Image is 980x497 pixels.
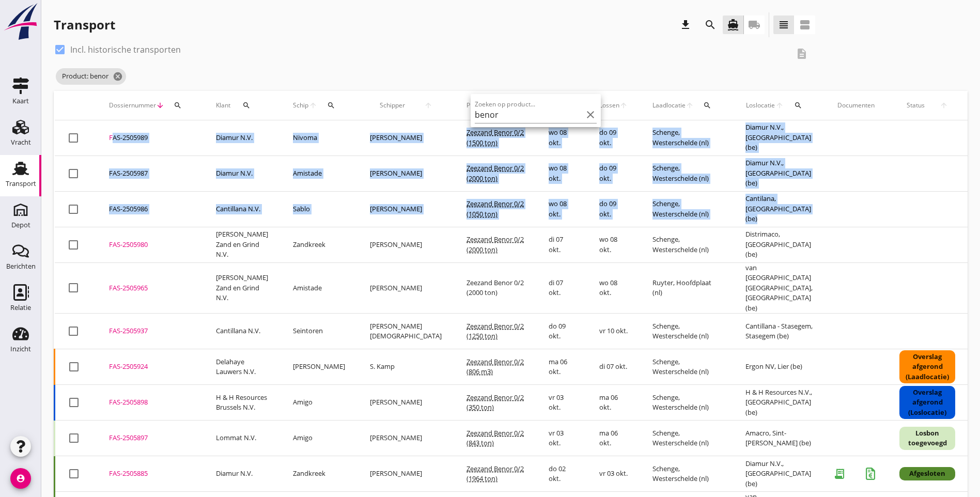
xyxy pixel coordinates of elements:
[466,357,524,377] span: Zeezand Benor 0/2 (806 m3)
[587,262,640,314] td: wo 08 okt.
[466,393,524,412] span: Zeezand Benor 0/2 (350 ton)
[733,191,825,227] td: Cantilana, [GEOGRAPHIC_DATA] (be)
[536,314,587,349] td: do 09 okt.
[686,101,694,110] i: arrow_upward
[536,227,587,262] td: di 07 okt.
[587,314,640,349] td: vr 10 okt.
[357,156,454,191] td: [PERSON_NAME]
[733,421,825,456] td: Amacro, Sint-[PERSON_NAME] (be)
[357,385,454,421] td: [PERSON_NAME]
[536,156,587,191] td: wo 08 okt.
[204,456,281,492] td: Diamur N.V.
[679,19,692,31] i: download
[733,227,825,262] td: Distrimaco, [GEOGRAPHIC_DATA] (be)
[704,19,717,31] i: search
[466,321,524,341] span: Zeezand Benor 0/2 (1250 ton)
[109,397,191,408] div: FAS-2505898
[536,191,587,227] td: wo 08 okt.
[640,385,733,421] td: Schenge, Westerschelde (nl)
[587,456,640,492] td: vr 03 okt.
[6,180,36,187] div: Transport
[536,385,587,421] td: vr 03 okt.
[6,263,36,270] div: Berichten
[536,262,587,314] td: di 07 okt.
[357,262,454,314] td: [PERSON_NAME]
[12,98,29,104] div: Kaart
[733,156,825,191] td: Diamur N.V., [GEOGRAPHIC_DATA] (be)
[109,101,156,110] span: Dossiernummer
[899,467,955,480] div: Afgesloten
[466,235,524,254] span: Zeezand Benor 0/2 (2000 ton)
[156,101,164,110] i: arrow_downward
[703,101,711,110] i: search
[216,93,268,118] div: Klant
[109,168,191,179] div: FAS-2505987
[619,101,628,110] i: arrow_upward
[899,427,955,450] div: Losbon toegevoegd
[899,350,955,384] div: Overslag afgerond (Laadlocatie)
[204,156,281,191] td: Diamur N.V.
[794,101,802,110] i: search
[54,17,115,33] div: Transport
[113,71,123,82] i: cancel
[281,227,357,262] td: Zandkreek
[11,222,30,228] div: Depot
[357,421,454,456] td: [PERSON_NAME]
[733,262,825,314] td: van [GEOGRAPHIC_DATA] [GEOGRAPHIC_DATA], [GEOGRAPHIC_DATA] (be)
[799,19,811,31] i: view_agenda
[204,385,281,421] td: H & H Resources Brussels N.V.
[242,101,251,110] i: search
[454,262,536,314] td: Zeezand Benor 0/2 (2000 ton)
[899,101,932,110] span: Status
[204,314,281,349] td: Cantillana N.V.
[837,101,875,110] div: Documenten
[466,163,524,183] span: Zeezand Benor 0/2 (2000 ton)
[204,262,281,314] td: [PERSON_NAME] Zand en Grind N.V.
[466,428,524,448] span: Zeezand Benor 0/2 (843 ton)
[466,199,524,219] span: Zeezand Benor 0/2 (1050 ton)
[204,191,281,227] td: Cantillana N.V.
[745,101,775,110] span: Loslocatie
[466,101,489,110] span: Product
[466,464,524,484] span: Zeezand Benor 0/2 (1964 ton)
[640,349,733,385] td: Schenge, Westerschelde (nl)
[727,19,739,31] i: directions_boat
[327,101,335,110] i: search
[357,120,454,156] td: [PERSON_NAME]
[599,101,619,110] span: Lossen
[640,456,733,492] td: Schenge, Westerschelde (nl)
[204,227,281,262] td: [PERSON_NAME] Zand en Grind N.V.
[11,139,31,146] div: Vracht
[109,433,191,443] div: FAS-2505897
[587,156,640,191] td: do 09 okt.
[733,456,825,492] td: Diamur N.V., [GEOGRAPHIC_DATA] (be)
[204,421,281,456] td: Lommat N.V.
[281,349,357,385] td: [PERSON_NAME]
[370,101,414,110] span: Schipper
[733,385,825,421] td: H & H Resources N.V., [GEOGRAPHIC_DATA] (be)
[357,456,454,492] td: [PERSON_NAME]
[587,385,640,421] td: ma 06 okt.
[109,240,191,250] div: FAS-2505980
[281,262,357,314] td: Amistade
[109,204,191,214] div: FAS-2505986
[281,421,357,456] td: Amigo
[475,106,582,123] input: Zoeken op product...
[587,227,640,262] td: wo 08 okt.
[640,314,733,349] td: Schenge, Westerschelde (nl)
[587,120,640,156] td: do 09 okt.
[536,120,587,156] td: wo 08 okt.
[640,156,733,191] td: Schenge, Westerschelde (nl)
[56,68,126,85] span: Product: benor
[587,349,640,385] td: di 07 okt.
[281,156,357,191] td: Amistade
[281,314,357,349] td: Seintoren
[640,191,733,227] td: Schenge, Westerschelde (nl)
[899,386,955,420] div: Overslag afgerond (Loslocatie)
[932,101,956,110] i: arrow_upward
[2,3,39,41] img: logo-small.a267ee39.svg
[281,120,357,156] td: Nivoma
[70,44,181,55] label: Incl. historische transporten
[652,101,686,110] span: Laadlocatie
[775,101,785,110] i: arrow_upward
